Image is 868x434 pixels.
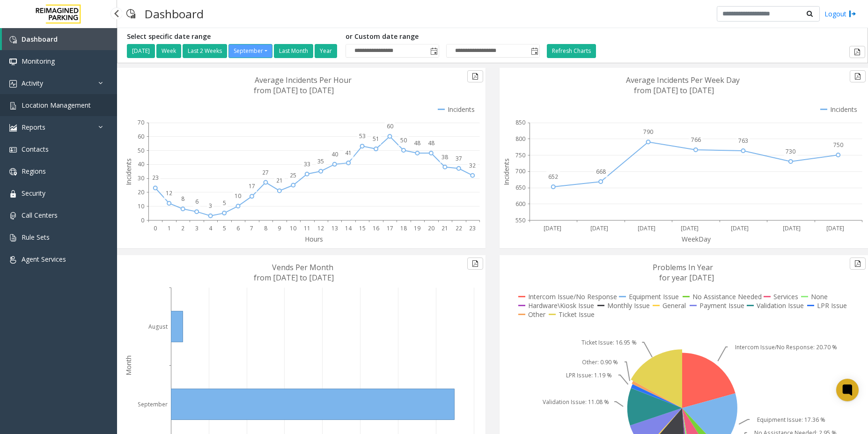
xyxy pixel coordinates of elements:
[22,167,46,176] span: Regions
[441,224,448,232] text: 21
[2,28,117,50] a: Dashboard
[223,224,226,232] text: 5
[331,224,338,232] text: 13
[138,188,144,196] text: 20
[581,338,637,346] text: Ticket Issue: 16.95 %
[638,224,655,232] text: [DATE]
[849,9,856,19] img: logout
[566,371,612,379] text: LPR Issue: 1.19 %
[236,224,240,232] text: 6
[543,398,609,406] text: Validation Issue: 11.08 %
[9,58,17,66] img: 'icon'
[414,224,420,232] text: 19
[596,168,606,176] text: 668
[783,224,801,232] text: [DATE]
[582,358,618,366] text: Other: 0.90 %
[304,224,310,232] text: 11
[250,224,253,232] text: 7
[547,44,596,58] button: Refresh Charts
[127,33,338,41] h5: Select specific date range
[469,224,476,232] text: 23
[373,135,379,143] text: 51
[141,216,144,224] text: 0
[387,122,393,130] text: 60
[249,182,255,190] text: 17
[691,136,701,144] text: 766
[181,224,184,232] text: 2
[456,224,462,232] text: 22
[276,177,283,184] text: 21
[166,189,172,197] text: 12
[467,70,483,82] button: Export to pdf
[181,195,184,203] text: 8
[138,132,144,140] text: 60
[138,202,144,210] text: 10
[731,224,749,232] text: [DATE]
[515,151,525,159] text: 750
[264,224,267,232] text: 8
[400,224,407,232] text: 18
[9,212,17,220] img: 'icon'
[529,44,539,58] span: Toggle popup
[824,9,856,19] a: Logout
[515,135,525,143] text: 800
[515,184,525,191] text: 650
[209,202,212,210] text: 3
[659,272,714,283] text: for year [DATE]
[833,141,843,149] text: 750
[22,233,50,242] span: Rule Sets
[634,85,714,96] text: from [DATE] to [DATE]
[22,145,49,154] span: Contacts
[850,257,866,270] button: Export to pdf
[590,224,608,232] text: [DATE]
[548,173,558,181] text: 652
[544,224,561,232] text: [DATE]
[22,189,45,198] span: Security
[195,224,199,232] text: 3
[345,149,352,157] text: 41
[254,85,334,96] text: from [DATE] to [DATE]
[22,35,58,44] span: Dashboard
[9,256,17,264] img: 'icon'
[441,153,448,161] text: 38
[138,174,144,182] text: 30
[22,123,45,132] span: Reports
[126,2,135,25] img: pageIcon
[387,224,393,232] text: 17
[9,168,17,176] img: 'icon'
[9,80,17,88] img: 'icon'
[826,224,844,232] text: [DATE]
[304,160,310,168] text: 33
[223,199,226,207] text: 5
[428,44,439,58] span: Toggle popup
[515,118,525,126] text: 850
[359,132,366,140] text: 53
[681,224,699,232] text: [DATE]
[515,200,525,208] text: 600
[626,75,740,85] text: Average Incidents Per Week Day
[124,355,133,375] text: Month
[195,198,199,206] text: 6
[735,343,837,351] text: Intercom Issue/No Response: 20.70 %
[346,33,540,41] h5: or Custom date range
[643,128,653,136] text: 790
[373,224,379,232] text: 16
[428,139,434,147] text: 48
[317,157,324,165] text: 35
[786,147,795,155] text: 730
[228,44,272,58] button: September
[456,154,462,162] text: 37
[400,136,407,144] text: 50
[154,224,157,232] text: 0
[331,150,338,158] text: 40
[272,262,333,272] text: Vends Per Month
[138,118,144,126] text: 70
[22,101,91,110] span: Location Management
[428,224,434,232] text: 20
[757,416,825,424] text: Equipment Issue: 17.36 %
[290,171,296,179] text: 25
[209,224,213,232] text: 4
[515,216,525,224] text: 550
[140,2,208,25] h3: Dashboard
[682,235,711,243] text: WeekDay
